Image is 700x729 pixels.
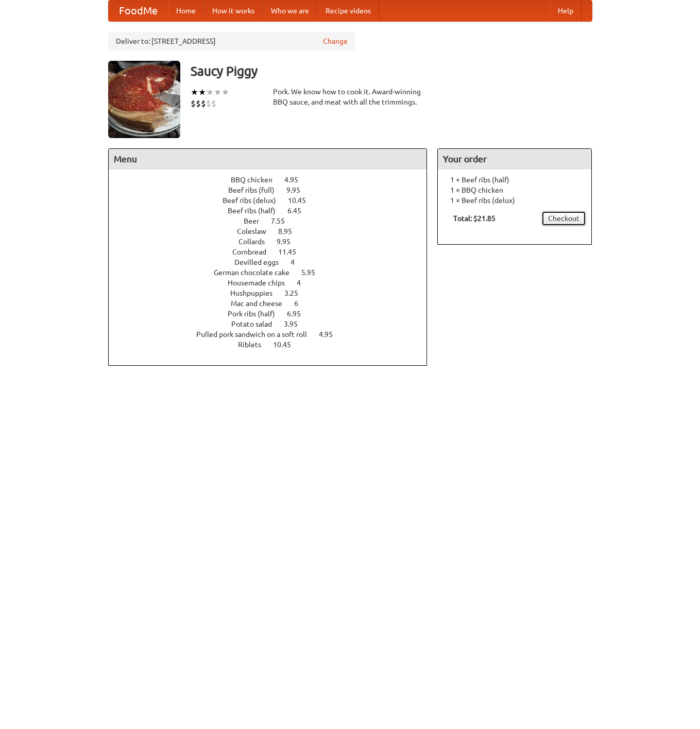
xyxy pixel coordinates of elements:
[204,1,263,21] a: How it works
[284,320,308,328] span: 3.95
[443,175,586,185] li: 1 × Beef ribs (half)
[550,1,582,21] a: Help
[284,176,309,184] span: 4.95
[238,341,310,349] a: Riblets 10.45
[278,248,306,256] span: 11.45
[317,1,379,21] a: Recipe videos
[284,289,309,297] span: 3.25
[277,238,301,246] span: 9.95
[231,299,317,308] a: Mac and cheese 6
[294,299,309,308] span: 6
[108,32,355,50] div: Deliver to: [STREET_ADDRESS]
[231,320,282,328] span: Potato salad
[196,330,352,338] a: Pulled pork sandwich on a soft roll 4.95
[231,299,293,308] span: Mac and cheese
[109,149,427,169] h4: Menu
[238,238,275,246] span: Collards
[214,268,334,277] a: German chocolate cake 5.95
[206,87,214,98] li: ★
[232,248,277,256] span: Cornbread
[231,320,317,328] a: Potato salad 3.95
[231,176,283,184] span: BBQ chicken
[323,36,348,46] a: Change
[228,310,320,318] a: Pork ribs (half) 6.95
[109,1,168,21] a: FoodMe
[237,227,277,235] span: Coleslaw
[237,227,311,235] a: Coleslaw 8.95
[443,185,586,195] li: 1 × BBQ chicken
[301,268,326,277] span: 5.95
[221,87,229,98] li: ★
[297,279,311,287] span: 4
[273,341,301,349] span: 10.45
[238,238,310,246] a: Collards 9.95
[273,87,428,107] div: Pork. We know how to cook it. Award-winning BBQ sauce, and meat with all the trimmings.
[223,196,286,205] span: Beef ribs (delux)
[288,196,316,205] span: 10.45
[271,217,295,225] span: 7.55
[244,217,269,225] span: Beer
[214,268,300,277] span: German chocolate cake
[211,98,216,109] li: $
[198,87,206,98] li: ★
[232,248,315,256] a: Cornbread 11.45
[234,258,314,266] a: Devilled eggs 4
[191,98,196,109] li: $
[230,289,317,297] a: Hushpuppies 3.25
[214,87,221,98] li: ★
[228,207,286,215] span: Beef ribs (half)
[263,1,317,21] a: Who we are
[541,211,586,226] a: Checkout
[230,289,283,297] span: Hushpuppies
[231,176,317,184] a: BBQ chicken 4.95
[228,279,295,287] span: Housemade chips
[319,330,343,338] span: 4.95
[234,258,289,266] span: Devilled eggs
[228,310,285,318] span: Pork ribs (half)
[291,258,305,266] span: 4
[278,227,302,235] span: 8.95
[286,186,311,194] span: 9.95
[228,186,285,194] span: Beef ribs (full)
[443,195,586,206] li: 1 × Beef ribs (delux)
[201,98,206,109] li: $
[196,330,317,338] span: Pulled pork sandwich on a soft roll
[287,310,311,318] span: 6.95
[191,87,198,98] li: ★
[438,149,591,169] h4: Your order
[191,61,592,81] h3: Saucy Piggy
[228,207,320,215] a: Beef ribs (half) 6.45
[228,186,319,194] a: Beef ribs (full) 9.95
[168,1,204,21] a: Home
[238,341,271,349] span: Riblets
[287,207,312,215] span: 6.45
[196,98,201,109] li: $
[108,61,180,138] img: angular.jpg
[453,214,496,223] b: Total: $21.85
[244,217,304,225] a: Beer 7.55
[228,279,320,287] a: Housemade chips 4
[223,196,325,205] a: Beef ribs (delux) 10.45
[206,98,211,109] li: $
